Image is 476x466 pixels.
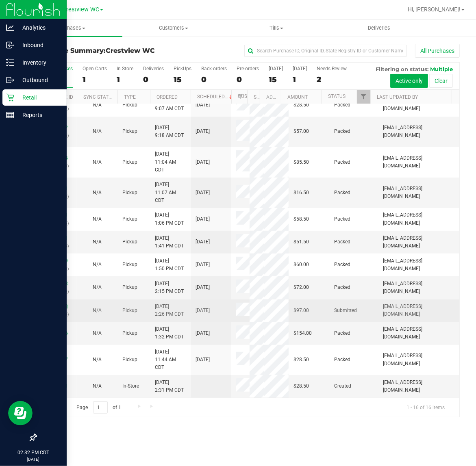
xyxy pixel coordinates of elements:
a: Customers [122,20,225,37]
span: Not Applicable [93,159,102,165]
div: Back-orders [201,66,227,72]
span: Pickup [122,307,137,314]
span: Pickup [122,284,137,291]
a: Deliveries [328,20,430,37]
span: [DATE] 1:50 PM CDT [155,257,184,273]
span: [DATE] 1:32 PM CDT [155,325,184,341]
span: Pickup [122,215,137,223]
span: [EMAIL_ADDRESS][DOMAIN_NAME] [383,280,454,295]
div: 0 [201,75,227,84]
div: In Store [117,66,133,72]
span: [EMAIL_ADDRESS][DOMAIN_NAME] [383,303,454,318]
span: $58.50 [293,215,309,223]
span: [DATE] [196,128,210,135]
inline-svg: Analytics [6,24,14,32]
span: [DATE] 11:07 AM CDT [155,181,186,204]
span: Packed [334,101,350,109]
span: Pickup [122,158,137,166]
button: N/A [93,329,102,337]
span: Pickup [122,261,137,269]
span: [EMAIL_ADDRESS][DOMAIN_NAME] [383,257,454,273]
span: [EMAIL_ADDRESS][DOMAIN_NAME] [383,352,454,367]
span: $154.00 [293,329,312,337]
div: Pre-orders [237,66,259,72]
span: Packed [334,238,350,246]
span: Pickup [122,101,137,109]
span: [DATE] [196,238,210,246]
p: Inbound [14,40,63,50]
p: 02:32 PM CDT [4,449,63,456]
div: 15 [174,75,191,84]
span: Not Applicable [93,383,102,389]
div: [DATE] [293,66,307,72]
a: Ordered [156,94,178,100]
span: [DATE] [196,284,210,291]
span: [EMAIL_ADDRESS][DOMAIN_NAME] [383,325,454,341]
div: 1 [293,75,307,84]
span: Pickup [122,128,137,135]
a: Type [124,94,136,100]
span: Crestview WC [63,6,99,13]
button: N/A [93,356,102,364]
div: 1 [83,75,107,84]
div: 2 [317,75,347,84]
span: $85.50 [293,158,309,166]
span: $28.50 [293,382,309,390]
span: Tills [225,24,327,32]
a: Last Updated By [377,94,418,100]
span: [DATE] 2:26 PM CDT [155,303,184,318]
a: Status [328,93,346,99]
inline-svg: Retail [6,93,14,102]
inline-svg: Inventory [6,59,14,67]
button: N/A [93,307,102,314]
div: Needs Review [317,66,347,72]
span: Filtering on status: [376,66,428,72]
iframe: Resource center [8,401,33,425]
span: Packed [334,329,350,337]
span: Packed [334,215,350,223]
span: Not Applicable [93,102,102,108]
a: Tills [225,20,328,37]
span: Multiple [430,66,453,72]
span: $72.00 [293,284,309,291]
span: [EMAIL_ADDRESS][DOMAIN_NAME] [383,124,454,139]
span: Pickup [122,238,137,246]
span: Packed [334,158,350,166]
a: Filter [234,90,247,104]
span: [DATE] [196,307,210,314]
span: $51.50 [293,238,309,246]
span: [DATE] 1:06 PM CDT [155,211,184,227]
span: [DATE] [196,101,210,109]
span: [DATE] [196,158,210,166]
button: N/A [93,189,102,197]
a: Purchases [20,20,122,37]
span: Not Applicable [93,330,102,336]
span: [DATE] 11:04 AM CDT [155,150,186,174]
div: 0 [237,75,259,84]
span: [DATE] 11:44 AM CDT [155,348,186,372]
span: [EMAIL_ADDRESS][DOMAIN_NAME] [383,97,454,113]
span: Pickup [122,329,137,337]
span: [DATE] 2:15 PM CDT [155,280,184,295]
button: N/A [93,215,102,223]
th: Address [260,90,281,104]
span: Deliveries [357,24,401,32]
span: Packed [334,128,350,135]
span: Not Applicable [93,284,102,290]
div: [DATE] [269,66,283,72]
button: N/A [93,284,102,291]
div: Open Carts [83,66,107,72]
span: Not Applicable [93,239,102,245]
button: N/A [93,158,102,166]
p: Reports [14,110,63,120]
span: Not Applicable [93,128,102,134]
input: Search Purchase ID, Original ID, State Registry ID or Customer Name... [244,45,407,57]
span: Page of 1 [70,401,128,414]
span: $97.00 [293,307,309,314]
span: In-Store [122,382,139,390]
a: State Registry ID [254,94,296,100]
span: Submitted [334,307,357,314]
span: [DATE] [196,329,210,337]
span: Packed [334,284,350,291]
span: $28.50 [293,356,309,364]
